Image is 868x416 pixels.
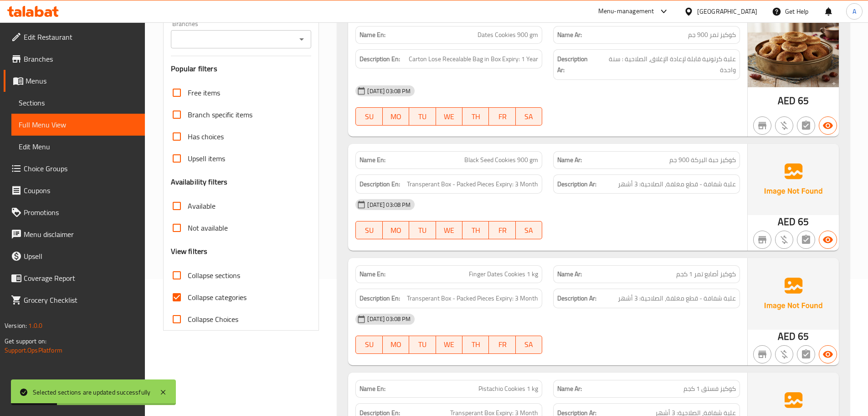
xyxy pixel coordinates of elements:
[436,336,462,354] button: WE
[24,207,138,218] span: Promotions
[188,222,228,233] span: Not available
[676,269,736,279] span: كوكيز أصابع تمر 1 ​​كجم
[440,224,459,237] span: WE
[489,336,515,354] button: FR
[819,231,837,249] button: Available
[436,221,462,239] button: WE
[4,223,145,245] a: Menu disclaimer
[364,200,414,209] span: [DATE] 03:08 PM
[697,6,757,16] div: [GEOGRAPHIC_DATA]
[748,258,839,329] img: Ae5nvW7+0k+MAAAAAElFTkSuQmCC
[188,292,247,303] span: Collapse categories
[295,33,308,46] button: Open
[4,26,145,48] a: Edit Restaurant
[669,155,736,165] span: كوكيز حبة البركة 900 جم
[4,48,145,70] a: Branches
[24,53,138,64] span: Branches
[24,185,138,196] span: Coupons
[26,75,138,86] span: Menus
[778,92,796,110] span: AED
[618,293,736,304] span: علبة شفافة - قطع مغلفة، الصلاحية: 3 أشهر
[409,221,436,239] button: TU
[360,269,385,279] strong: Name En:
[464,155,538,165] span: Black Seed Cookies 900 gm
[4,158,145,179] a: Choice Groups
[775,345,793,363] button: Purchased item
[748,144,839,215] img: Ae5nvW7+0k+MAAAAAElFTkSuQmCC
[355,221,382,239] button: SU
[466,224,485,237] span: TH
[413,224,432,237] span: TU
[493,338,512,351] span: FR
[4,179,145,201] a: Coupons
[753,345,771,363] button: Not branch specific item
[188,270,240,281] span: Collapse sections
[440,338,459,351] span: WE
[19,97,138,108] span: Sections
[798,92,809,110] span: 65
[386,338,406,351] span: MO
[11,92,145,114] a: Sections
[4,70,145,92] a: Menus
[462,221,489,239] button: TH
[4,201,145,223] a: Promotions
[598,6,654,17] div: Menu-management
[5,344,62,356] a: Support.OpsPlatform
[462,336,489,354] button: TH
[748,19,839,87] img: %D9%83%D8%B9%D9%83_%D8%A7%D9%84%D8%AA%D9%85%D8%B1_%D8%AD%D9%84%D9%82%D8%A7%D8%AA_%D8%A8%D8%A7%D9%...
[516,107,542,126] button: SA
[19,119,138,130] span: Full Menu View
[618,179,736,190] span: علبة شفافة - قطع مغلفة، الصلاحية: 3 أشهر
[360,384,385,394] strong: Name En:
[409,107,436,126] button: TU
[33,387,150,397] div: Selected sections are updated successfully
[409,53,538,65] span: Carton Lose Recealable Bag in Box Expiry: 1 Year
[775,116,793,135] button: Purchased item
[466,338,485,351] span: TH
[360,30,385,40] strong: Name En:
[188,153,225,164] span: Upsell items
[409,336,436,354] button: TU
[4,289,145,311] a: Grocery Checklist
[24,295,138,305] span: Grocery Checklist
[462,107,489,126] button: TH
[355,107,382,126] button: SU
[819,345,837,363] button: Available
[386,224,406,237] span: MO
[557,53,595,76] strong: Description Ar:
[466,110,485,123] span: TH
[683,384,736,394] span: كوكيز فستق 1 كجم
[557,384,582,394] strong: Name Ar:
[413,338,432,351] span: TU
[688,30,736,40] span: كوكيز تمر 900 جم
[383,221,409,239] button: MO
[407,293,538,304] span: Transperant Box - Packed Pieces Expiry: 3 Month
[188,109,252,120] span: Branch specific items
[188,314,238,325] span: Collapse Choices
[171,246,208,257] h3: View filters
[797,231,815,249] button: Not has choices
[360,338,379,351] span: SU
[5,335,46,347] span: Get support on:
[853,6,856,16] span: A
[557,30,582,40] strong: Name Ar:
[469,269,538,279] span: Finger Dates Cookies 1 kg
[798,213,809,231] span: 65
[519,110,539,123] span: SA
[383,336,409,354] button: MO
[478,384,538,394] span: Pistachio Cookies 1 kg
[364,315,414,323] span: [DATE] 03:08 PM
[519,338,539,351] span: SA
[364,87,414,95] span: [DATE] 03:08 PM
[360,179,400,190] strong: Description En:
[797,116,815,135] button: Not has choices
[753,116,771,135] button: Not branch specific item
[597,53,736,76] span: علبة كرتونية قابلة لإعادة الإغلاق، الصلاحية : سنة واحدة
[557,179,596,190] strong: Description Ar:
[360,53,400,65] strong: Description En:
[4,245,145,267] a: Upsell
[489,107,515,126] button: FR
[171,177,228,187] h3: Availability filters
[778,213,796,231] span: AED
[413,110,432,123] span: TU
